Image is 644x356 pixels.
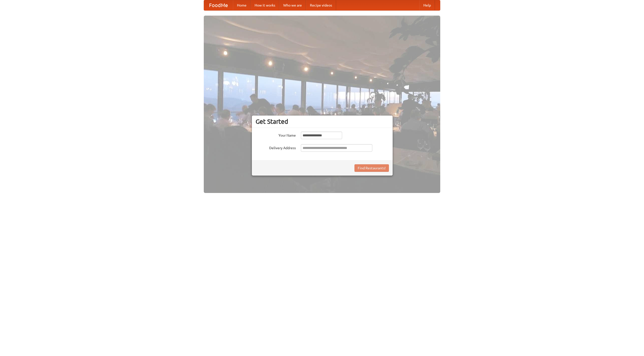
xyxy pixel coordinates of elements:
h3: Get Started [256,118,389,125]
label: Delivery Address [256,144,296,150]
button: Find Restaurants! [354,164,389,172]
a: FoodMe [204,0,233,10]
a: Recipe videos [306,0,336,10]
a: Who we are [279,0,306,10]
a: Help [419,0,435,10]
label: Your Name [256,132,296,138]
a: Home [233,0,251,10]
a: How it works [251,0,279,10]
